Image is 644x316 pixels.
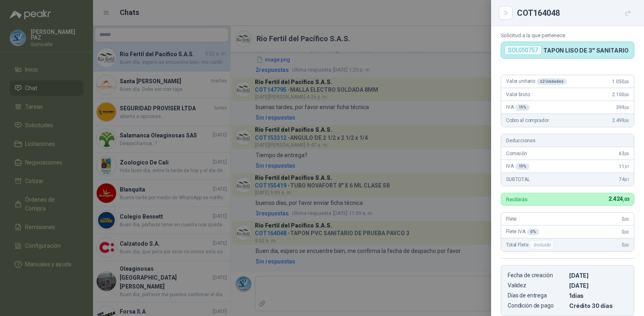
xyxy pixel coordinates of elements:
span: ,00 [624,93,629,97]
p: Solicitud a la que pertenece [501,32,634,38]
div: 19 % [515,104,530,111]
span: ,00 [624,105,629,110]
div: Incluido [530,240,554,250]
p: [DATE] [569,282,627,289]
span: ,00 [624,80,629,84]
span: IVA [506,104,530,111]
span: IVA [506,163,530,170]
p: Recibirás [506,197,527,202]
p: [DATE] [569,272,627,279]
span: SUBTOTAL [506,177,530,182]
span: Flete IVA [506,229,539,235]
span: 0 [622,216,629,222]
span: 0 [622,242,629,248]
span: ,00 [624,243,629,247]
span: ,97 [624,177,629,182]
span: ,03 [623,197,629,202]
p: TAPON LISO DE 3" SANITARIO [543,47,628,54]
p: Días de entrega [508,292,566,299]
span: Comisión [506,151,527,156]
div: COT164048 [517,6,634,19]
span: 2.100 [612,92,629,97]
span: 11 [619,164,629,169]
span: 2.499 [612,118,629,123]
span: 399 [616,105,629,110]
p: Condición de pago [508,302,566,309]
span: ,97 [624,164,629,169]
span: ,00 [624,230,629,234]
div: x 2 Unidades [537,78,567,85]
span: 74 [619,177,629,182]
span: Flete [506,216,517,222]
span: Valor bruto [506,92,530,97]
span: Valor unitario [506,78,567,85]
p: Crédito 30 días [569,302,627,309]
span: 1.050 [612,79,629,84]
span: ,00 [624,118,629,123]
span: ,00 [624,217,629,221]
p: Fecha de creación [508,272,566,279]
span: Total Flete [506,240,556,250]
span: 0 [622,229,629,235]
button: Close [501,8,511,18]
span: Deducciones [506,138,535,143]
span: ,00 [624,152,629,156]
span: Cobro al comprador [506,118,549,123]
span: 63 [619,151,629,156]
div: 0 % [527,229,539,235]
div: SOL050757 [504,45,542,55]
p: 1 dias [569,292,627,299]
p: Validez [508,282,566,289]
span: 2.424 [608,196,629,202]
div: 19 % [515,163,530,170]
